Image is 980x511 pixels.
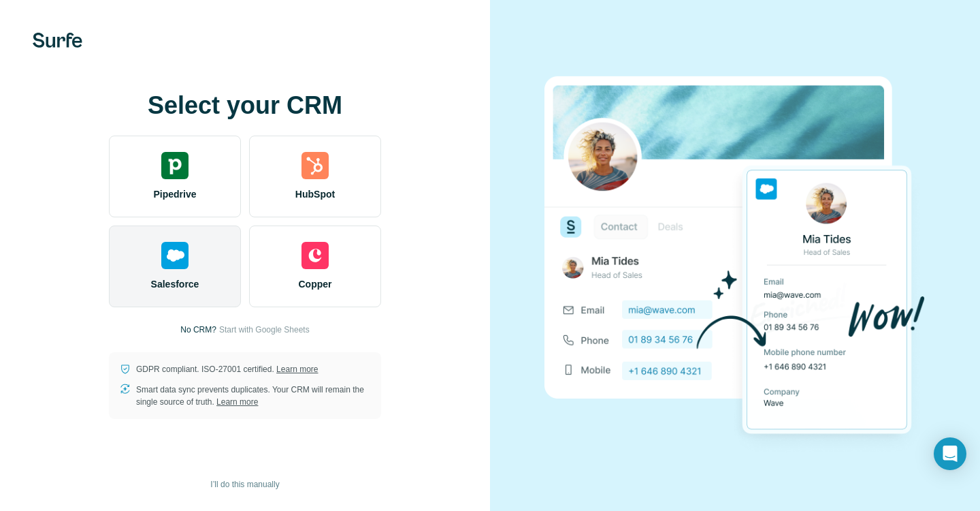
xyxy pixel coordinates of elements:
[301,152,329,179] img: hubspot's logo
[301,242,329,269] img: copper's logo
[136,363,318,375] p: GDPR compliant. ISO-27001 certified.
[934,437,966,470] div: Open Intercom Messenger
[219,324,310,336] button: Start with Google Sheets
[544,53,926,458] img: SALESFORCE image
[153,187,196,201] span: Pipedrive
[161,242,189,269] img: salesforce's logo
[276,365,318,374] a: Learn more
[299,277,332,291] span: Copper
[201,474,289,495] button: I’ll do this manually
[151,277,199,291] span: Salesforce
[216,397,258,407] a: Learn more
[161,152,189,179] img: pipedrive's logo
[109,92,381,119] h1: Select your CRM
[210,478,279,491] span: I’ll do this manually
[33,33,82,48] img: Surfe's logo
[295,187,335,201] span: HubSpot
[136,384,370,408] p: Smart data sync prevents duplicates. Your CRM will remain the single source of truth.
[180,324,216,336] p: No CRM?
